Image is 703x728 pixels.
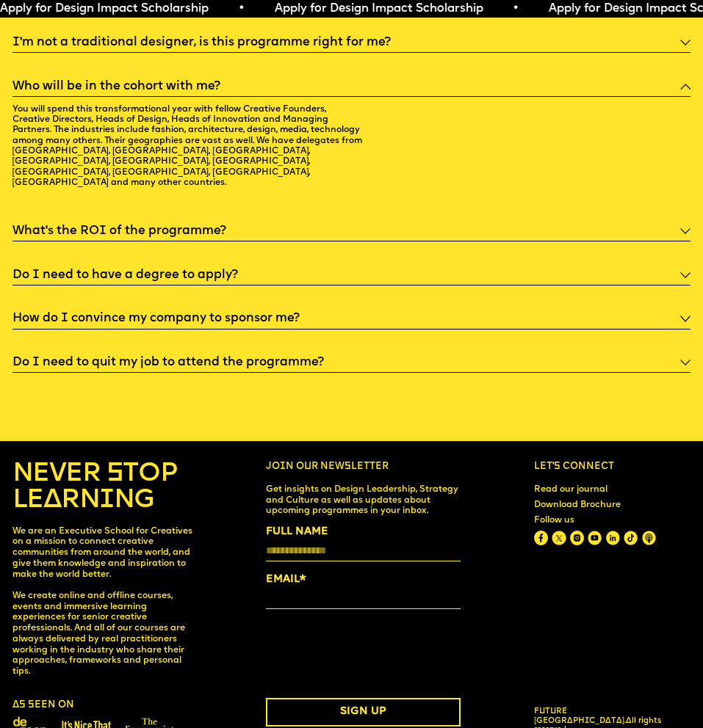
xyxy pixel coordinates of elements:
p: We are an Executive School for Creatives on a mission to connect creative communities from around... [12,526,193,677]
h5: I'm not a traditional designer, is this programme right for me? [12,35,391,50]
a: Read our journal [529,480,612,500]
h5: Do I need to quit my job to attend the programme? [12,355,324,370]
p: Get insights on Design Leadership, Strategy and Culture as well as updates about upcoming program... [266,484,461,517]
iframe: reCAPTCHA [266,627,489,684]
a: Download Brochure [529,495,625,516]
h6: As seen on [12,699,74,711]
p: You will spend this transformational year with fellow Creative Founders, Creative Directors, Head... [12,97,364,198]
label: FULL NAME [266,524,461,541]
span: • [512,3,519,15]
h5: Who will be in the cohort with me? [12,79,220,94]
span: • [238,3,245,15]
div: Follow us [534,515,656,525]
h5: How do I convince my company to sponsor me? [12,311,300,326]
span: Future [GEOGRAPHIC_DATA]. [534,707,626,725]
label: EMAIL [266,572,461,589]
h6: Let’s connect [534,461,691,473]
button: SIGN UP [266,698,461,726]
h6: Join our newsletter [266,461,461,473]
h5: What’s the ROI of the programme? [12,224,226,239]
h4: NEVER STOP LEARNING [12,461,193,514]
h5: Do I need to have a degree to apply? [12,268,238,283]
